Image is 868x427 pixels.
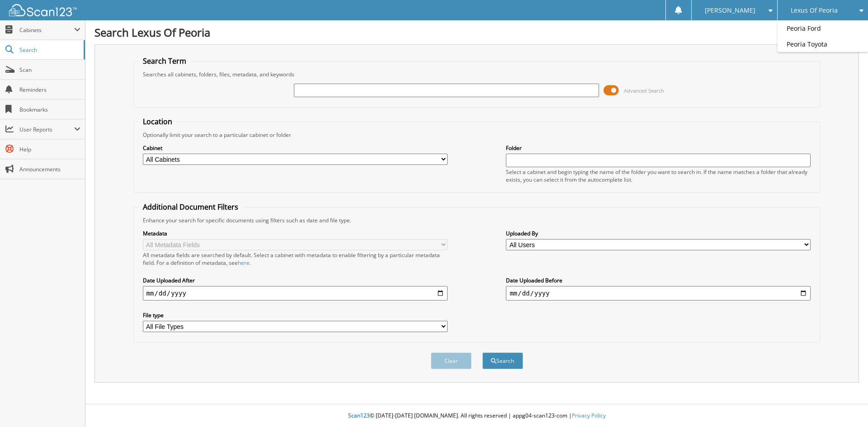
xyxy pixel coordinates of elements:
span: Reminders [19,86,80,94]
span: Cabinets [19,26,74,34]
div: Searches all cabinets, folders, files, metadata, and keywords [138,70,816,78]
span: Help [19,145,80,153]
label: Folder [506,144,811,152]
h1: Search Lexus Of Peoria [94,25,859,40]
input: end [506,286,811,300]
label: Metadata [143,230,448,237]
legend: Additional Document Filters [138,202,243,212]
legend: Search Term [138,56,191,66]
div: Select a cabinet and begin typing the name of the folder you want to search in. If the name match... [506,168,811,183]
label: Date Uploaded Before [506,277,811,284]
span: Scan [19,66,80,74]
a: Peoria Ford [778,20,868,36]
a: Peoria Toyota [778,36,868,52]
span: Advanced Search [624,87,664,94]
span: Announcements [19,165,80,173]
label: Date Uploaded After [143,277,448,284]
a: Privacy Policy [572,412,606,419]
div: Enhance your search for specific documents using filters such as date and file type. [138,216,816,224]
span: [PERSON_NAME] [705,8,755,13]
div: All metadata fields are searched by default. Select a cabinet with metadata to enable filtering b... [143,251,448,267]
label: Cabinet [143,144,448,152]
iframe: Chat Widget [823,384,868,427]
span: User Reports [19,126,74,133]
span: Search [19,46,79,54]
legend: Location [138,117,177,127]
div: Optionally limit your search to a particular cabinet or folder [138,131,816,139]
label: File type [143,311,448,319]
button: Search [482,352,523,369]
label: Uploaded By [506,230,811,237]
span: Lexus Of Peoria [791,8,838,13]
span: Bookmarks [19,106,80,113]
input: start [143,286,448,300]
div: © [DATE]-[DATE] [DOMAIN_NAME]. All rights reserved | appg04-scan123-com | [85,405,868,427]
a: here [238,259,250,267]
img: scan123-logo-white.svg [9,4,77,16]
span: Scan123 [348,412,370,419]
button: Clear [431,352,472,369]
